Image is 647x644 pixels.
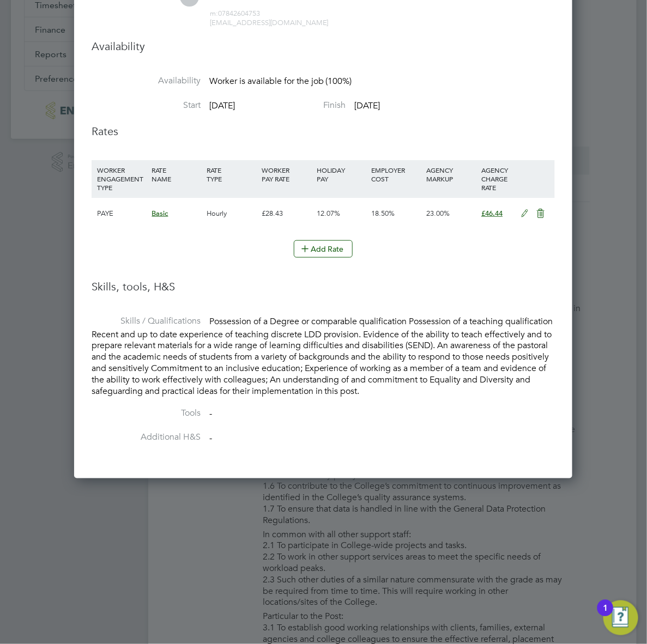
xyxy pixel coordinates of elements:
[92,39,555,53] h3: Availability
[92,315,201,327] label: Skills / Qualifications
[210,9,260,18] span: 07842604753
[294,240,353,258] button: Add Rate
[210,18,329,27] span: [EMAIL_ADDRESS][DOMAIN_NAME]
[314,160,369,189] div: HOLIDAY PAY
[92,432,201,443] label: Additional H&S
[237,100,346,111] label: Finish
[317,209,340,218] span: 12.07%
[479,160,515,197] div: AGENCY CHARGE RATE
[94,198,149,229] div: PAYE
[259,198,314,229] div: £28.43
[259,160,314,189] div: WORKER PAY RATE
[481,209,503,218] span: £46.44
[94,160,149,197] div: WORKER ENGAGEMENT TYPE
[209,408,212,419] span: -
[152,209,168,218] span: Basic
[369,160,424,189] div: EMPLOYER COST
[603,600,638,635] button: Open Resource Center, 1 new notification
[92,408,201,419] label: Tools
[204,160,259,189] div: RATE TYPE
[209,100,235,111] span: [DATE]
[603,608,608,622] div: 1
[92,124,555,138] h3: Rates
[92,100,201,111] label: Start
[92,75,201,87] label: Availability
[210,9,218,18] span: m:
[92,316,553,397] span: Possession of a Degree or comparable qualification Possession of a teaching qualification Recent ...
[424,160,479,189] div: AGENCY MARKUP
[92,280,555,294] h3: Skills, tools, H&S
[204,198,259,229] div: Hourly
[209,76,352,87] span: Worker is available for the job (100%)
[372,209,395,218] span: 18.50%
[149,160,204,189] div: RATE NAME
[209,433,212,443] span: -
[355,100,380,111] span: [DATE]
[427,209,450,218] span: 23.00%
